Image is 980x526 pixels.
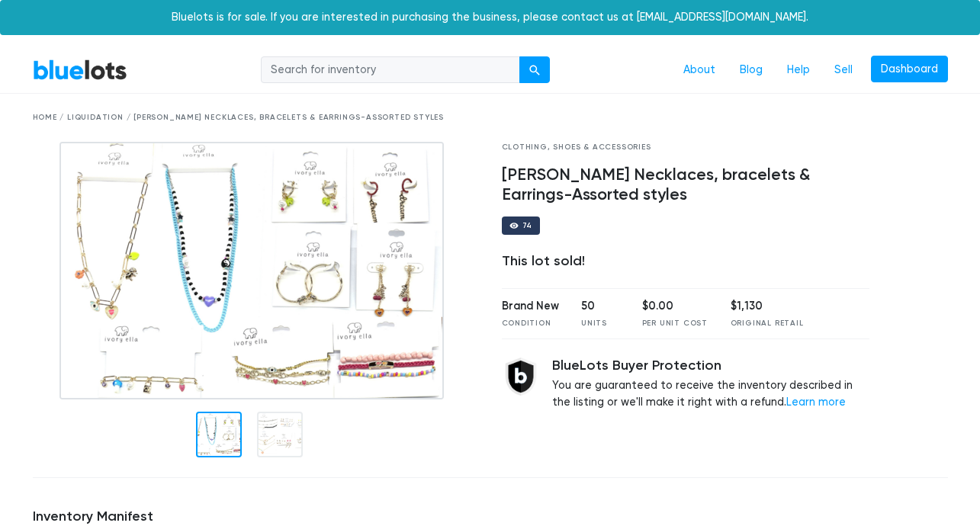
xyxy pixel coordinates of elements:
a: Learn more [786,396,846,409]
div: Home / Liquidation / [PERSON_NAME] Necklaces, bracelets & Earrings-Assorted styles [33,112,948,123]
img: 3f60396d-1630-4a56-88b7-32e1f3c7f0a0-1754660081.png [59,142,444,399]
a: Blog [728,56,775,85]
div: $1,130 [731,298,804,315]
div: Condition [502,318,559,329]
div: Per Unit Cost [642,318,708,329]
a: Dashboard [871,56,948,83]
div: 50 [581,298,619,315]
a: Sell [822,56,865,85]
h5: Inventory Manifest [33,508,948,525]
div: This lot sold! [502,253,870,270]
input: Search for inventory [261,56,520,84]
a: About [671,56,728,85]
div: $0.00 [642,298,708,315]
div: Clothing, Shoes & Accessories [502,142,870,153]
h4: [PERSON_NAME] Necklaces, bracelets & Earrings-Assorted styles [502,165,870,205]
a: Help [775,56,822,85]
img: buyer_protection_shield-3b65640a83011c7d3ede35a8e5a80bfdfaa6a97447f0071c1475b91a4b0b3d01.png [502,358,540,396]
div: 74 [522,222,533,229]
h5: BlueLots Buyer Protection [552,358,870,374]
div: Brand New [502,298,559,315]
div: You are guaranteed to receive the inventory described in the listing or we'll make it right with ... [552,358,870,410]
div: Units [581,318,619,329]
div: Original Retail [731,318,804,329]
a: BlueLots [33,59,127,81]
